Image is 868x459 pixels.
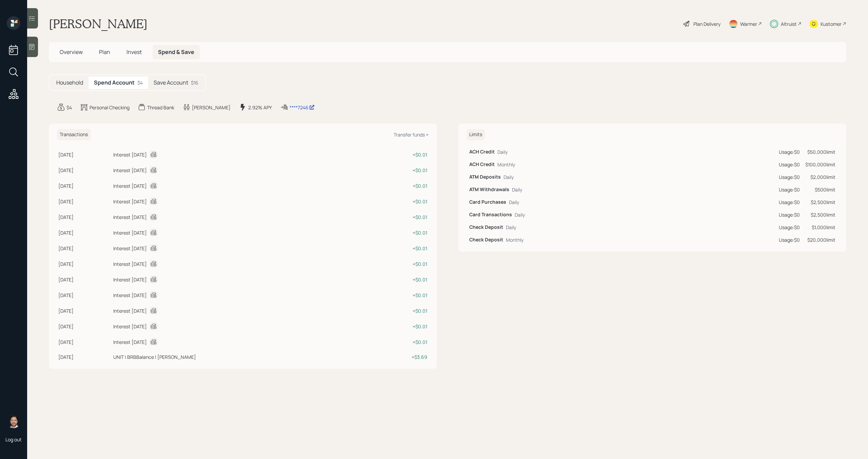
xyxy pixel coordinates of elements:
h1: [PERSON_NAME] [49,16,147,31]
div: Interest [DATE] [113,323,147,330]
div: [DATE] [58,338,111,346]
div: Interest [DATE] [113,292,147,299]
h6: ACH Credit [469,162,495,167]
div: Interest [DATE] [113,214,147,221]
div: Usage: $0 [779,236,800,243]
div: UNIT | BRBBalance | [PERSON_NAME] [113,353,196,361]
div: Daily [504,173,514,181]
div: Interest [DATE] [113,276,147,283]
h5: Spend Account [94,79,135,86]
div: + $0.01 [374,323,427,330]
div: Plan Delivery [693,20,721,27]
div: Interest [DATE] [113,198,147,205]
div: Usage: $0 [779,173,800,181]
span: Plan [99,48,110,56]
h6: ACH Credit [469,149,495,155]
div: Log out [5,436,22,443]
div: [DATE] [58,214,111,221]
div: Usage: $0 [779,211,800,218]
div: $4 [137,79,143,86]
div: $50,000 limit [805,148,835,155]
div: Interest [DATE] [113,167,147,174]
div: [DATE] [58,167,111,174]
div: $16 [191,79,198,86]
span: Spend & Save [158,48,194,56]
div: [DATE] [58,323,111,330]
h6: Limits [467,129,485,140]
div: Interest [DATE] [113,307,147,314]
div: + $0.01 [374,338,427,346]
div: Usage: $0 [779,199,800,206]
div: [DATE] [58,198,111,205]
div: + $0.01 [374,276,427,283]
div: Usage: $0 [779,161,800,168]
h6: Check Deposit [469,237,503,243]
h5: Household [56,79,83,86]
div: Usage: $0 [779,186,800,193]
div: [DATE] [58,151,111,158]
div: $1,000 limit [805,224,835,231]
div: Daily [497,148,508,155]
h6: Check Deposit [469,224,503,230]
div: Usage: $0 [779,224,800,231]
h6: ATM Deposits [469,174,501,180]
div: [DATE] [58,182,111,189]
div: $500 limit [805,186,835,193]
div: + $0.01 [374,214,427,221]
div: + $0.01 [374,229,427,236]
h5: Save Account [154,79,188,86]
div: [DATE] [58,292,111,299]
div: Kustomer [821,20,842,27]
div: Interest [DATE] [113,338,147,346]
div: + $0.01 [374,198,427,205]
div: $4 [66,104,72,111]
div: Daily [515,211,525,218]
div: + $0.01 [374,292,427,299]
div: Daily [512,186,522,193]
h6: Card Purchases [469,199,506,205]
div: Monthly [497,161,515,168]
div: Altruist [781,20,797,27]
div: Thread Bank [147,104,174,111]
div: Usage: $0 [779,148,800,155]
div: + $0.01 [374,182,427,189]
div: + $0.01 [374,260,427,268]
div: [DATE] [58,260,111,268]
div: + $0.01 [374,307,427,314]
div: Transfer funds + [394,131,429,138]
div: + $0.01 [374,151,427,158]
div: Monthly [506,236,524,243]
span: Invest [126,48,142,56]
img: michael-russo-headshot.png [7,415,20,428]
div: Personal Checking [90,104,130,111]
div: + $0.01 [374,167,427,174]
h6: ATM Withdrawals [469,187,509,192]
div: $2,000 limit [805,173,835,181]
div: [DATE] [58,245,111,252]
div: Interest [DATE] [113,151,147,158]
div: + $3.69 [374,353,427,361]
span: Overview [60,48,83,56]
div: Interest [DATE] [113,245,147,252]
div: Daily [506,224,516,231]
div: [PERSON_NAME] [192,104,231,111]
div: [DATE] [58,353,111,361]
div: $2,500 limit [805,211,835,218]
div: $20,000 limit [805,236,835,243]
div: $100,000 limit [805,161,835,168]
div: $2,500 limit [805,199,835,206]
div: [DATE] [58,307,111,314]
h6: Transactions [57,129,91,140]
div: Daily [509,199,519,206]
div: + $0.01 [374,245,427,252]
div: 2.92% APY [248,104,272,111]
div: [DATE] [58,276,111,283]
div: Interest [DATE] [113,260,147,268]
h6: Card Transactions [469,212,512,218]
div: Interest [DATE] [113,182,147,189]
div: Interest [DATE] [113,229,147,236]
div: [DATE] [58,229,111,236]
div: Warmer [740,20,757,27]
